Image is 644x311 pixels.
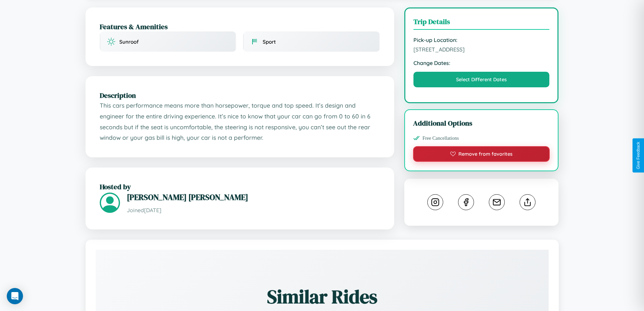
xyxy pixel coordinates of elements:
[413,118,550,128] h3: Additional Options
[100,90,380,100] h2: Description
[127,192,380,203] h3: [PERSON_NAME] [PERSON_NAME]
[423,135,459,141] span: Free Cancellations
[413,17,550,30] h3: Trip Details
[119,39,139,45] span: Sunroof
[636,142,641,169] div: Give Feedback
[413,146,550,162] button: Remove from favorites
[100,100,380,143] p: This cars performance means more than horsepower, torque and top speed. It’s design and engineer ...
[413,46,550,53] span: [STREET_ADDRESS]
[119,284,525,310] h2: Similar Rides
[7,288,23,304] div: Open Intercom Messenger
[100,22,380,31] h2: Features & Amenities
[100,182,380,192] h2: Hosted by
[413,72,550,87] button: Select Different Dates
[413,60,550,66] strong: Change Dates:
[127,205,380,215] p: Joined [DATE]
[263,39,276,45] span: Sport
[413,37,550,43] strong: Pick-up Location:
